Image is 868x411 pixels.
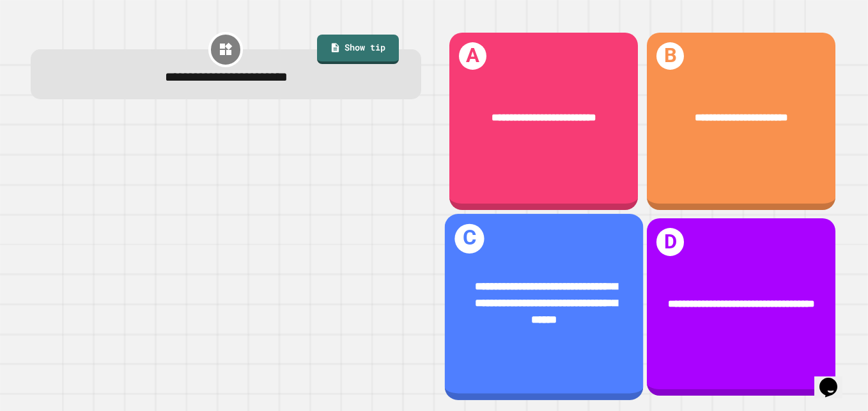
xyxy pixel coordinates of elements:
h1: C [454,224,484,254]
a: Show tip [317,35,399,64]
h1: A [459,42,487,70]
h1: B [656,42,685,70]
h1: D [656,228,685,256]
iframe: chat widget [814,360,855,398]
